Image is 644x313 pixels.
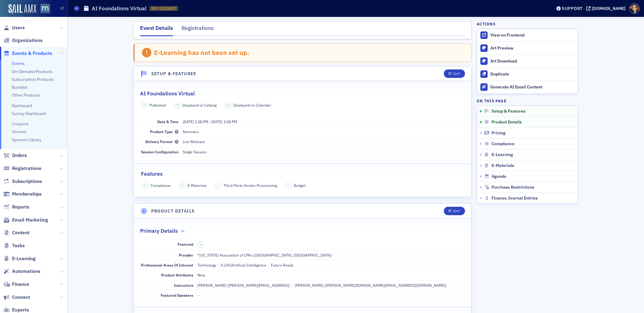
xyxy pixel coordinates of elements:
[3,178,42,185] a: Subscriptions
[197,253,332,257] span: *[US_STATE] Association of CPAs ([GEOGRAPHIC_DATA], [GEOGRAPHIC_DATA])
[145,139,178,144] span: Delivery Format
[492,163,514,168] span: E-Materials
[562,6,583,11] div: Support
[292,283,447,288] div: [PERSON_NAME] ([PERSON_NAME][DOMAIN_NAME][EMAIL_ADDRESS][DOMAIN_NAME])
[12,217,48,223] span: Email Marketing
[12,37,43,44] span: Organizations
[12,178,42,185] span: Subscriptions
[453,72,460,75] div: Edit
[183,139,205,144] span: Live Webcast
[224,183,277,188] span: Third-Party Vendor Provisioning
[268,262,293,268] div: Future Ready
[40,4,50,13] img: SailAMX
[477,42,578,55] a: Art Preview
[3,242,25,249] a: Tasks
[183,149,207,154] span: Single Session
[12,129,26,134] a: Venues
[444,207,465,215] button: Edit
[151,71,197,77] h4: Setup & Features
[183,102,216,108] span: Displayed in Catalog
[197,262,216,268] div: Technology
[233,102,271,108] span: Displayed on Calendar
[586,6,628,11] button: [DOMAIN_NAME]
[141,149,178,154] span: Session Configuration
[477,81,578,94] button: Generate AI Email Content
[3,229,30,236] a: Content
[217,183,219,187] span: –
[151,208,195,214] h4: Product Details
[178,242,193,247] span: Featured
[211,119,223,124] span: [DATE]
[12,242,25,249] span: Tasks
[183,117,464,126] dd: –
[492,185,534,190] span: Purchase Restrictions
[92,5,146,12] h1: AI Foundations Virtual
[12,152,27,159] span: Orders
[492,130,505,136] span: Pricing
[477,68,578,81] button: Duplicate
[174,283,193,288] span: Instructors
[179,253,193,257] span: Provider
[197,293,200,298] span: —
[3,204,29,210] a: Reports
[8,4,36,14] img: SailAMX
[181,24,214,35] div: Registrations
[3,294,30,301] a: Connect
[3,268,40,275] a: Automations
[3,50,52,57] a: Events & Products
[477,55,578,68] a: Art Download
[12,165,41,172] span: Registrations
[149,102,166,108] span: Published
[141,263,193,267] span: Professional Areas Of Interest
[187,183,207,188] span: E-Materials
[3,165,41,172] a: Registrations
[3,24,25,31] a: Users
[490,59,575,64] div: Art Download
[3,191,42,197] a: Memberships
[12,121,29,126] a: Coupons
[3,281,29,288] a: Finance
[294,183,306,188] span: Budget
[140,227,178,235] h2: Primary Details
[287,183,289,187] span: –
[152,6,176,11] span: EVT-21254327
[3,255,36,262] a: E-Learning
[477,29,578,42] a: View on Frontend
[218,262,266,268] div: A.I/AI/Artificial Intelligence
[12,69,53,74] a: On-Demand Products
[12,92,40,98] a: Other Products
[12,85,27,90] a: Bundles
[151,183,171,188] span: Compliance
[492,174,506,179] span: Agenda
[492,141,514,147] span: Compliance
[492,109,525,114] span: Setup & Features
[492,120,522,125] span: Product Details
[140,24,173,36] div: Event Details
[36,4,50,14] a: View Homepage
[477,21,495,27] h4: Actions
[141,170,163,178] h2: Features
[12,50,52,57] span: Events & Products
[140,90,195,97] h2: AI Foundations Virtual
[197,272,205,278] div: New
[453,209,460,213] div: Edit
[12,191,42,197] span: Memberships
[12,77,54,82] a: Subscription Products
[12,294,30,301] span: Connect
[629,3,640,14] span: Profile
[195,119,208,124] time: 1:00 PM
[161,293,193,298] span: Featured Speakers
[3,152,27,159] a: Orders
[183,129,199,134] span: Seminars
[490,46,575,51] div: Art Preview
[197,283,290,288] div: [PERSON_NAME] ([PERSON_NAME][EMAIL_ADDRESS])
[492,152,513,158] span: E-Learning
[12,111,46,116] a: Survey Dashboard
[12,61,25,66] a: Events
[490,33,575,38] div: View on Frontend
[12,137,41,142] a: Sponsor Library
[477,98,578,104] h4: On this page
[183,119,194,124] span: [DATE]
[12,24,25,31] span: Users
[12,255,36,262] span: E-Learning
